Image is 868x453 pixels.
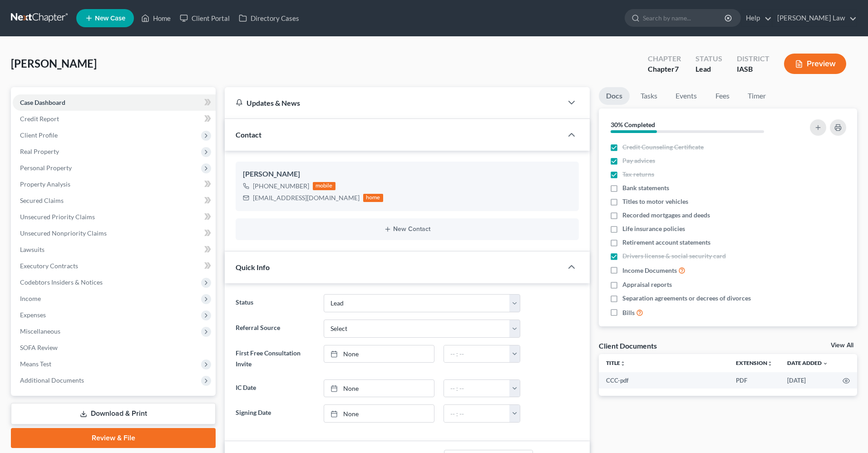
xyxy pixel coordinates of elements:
[695,54,722,64] div: Status
[668,87,704,105] a: Events
[243,169,572,180] div: [PERSON_NAME]
[780,372,835,389] td: [DATE]
[234,10,304,26] a: Directory Cases
[20,360,51,368] span: Means Test
[633,87,665,105] a: Tasks
[137,10,175,26] a: Home
[20,115,59,123] span: Credit Report
[643,10,726,26] input: Search by name...
[622,251,726,261] span: Drivers license & social security card
[622,280,672,289] span: Appraisal reports
[620,361,626,366] i: unfold_more
[253,193,360,202] div: [EMAIL_ADDRESS][DOMAIN_NAME]
[13,340,216,356] a: SOFA Review
[622,294,751,303] span: Separation agreements or decrees of divorces
[20,246,44,253] span: Lawsuits
[313,182,335,190] div: mobile
[444,405,510,422] input: -- : --
[236,98,552,108] div: Updates & News
[737,64,769,74] div: IASB
[444,380,510,397] input: -- : --
[599,87,630,105] a: Docs
[784,54,846,74] button: Preview
[20,311,46,319] span: Expenses
[231,320,319,338] label: Referral Source
[20,229,107,237] span: Unsecured Nonpriority Claims
[740,87,773,105] a: Timer
[20,131,58,139] span: Client Profile
[11,57,97,70] span: [PERSON_NAME]
[599,341,657,350] div: Client Documents
[622,170,654,179] span: Tax returns
[363,194,383,202] div: home
[231,404,319,423] label: Signing Date
[243,226,572,233] button: New Contact
[20,164,72,172] span: Personal Property
[20,344,58,351] span: SOFA Review
[444,345,510,363] input: -- : --
[324,380,434,397] a: None
[236,263,270,271] span: Quick Info
[236,130,261,139] span: Contact
[231,294,319,312] label: Status
[11,403,216,424] a: Download & Print
[324,405,434,422] a: None
[13,258,216,274] a: Executory Contracts
[95,15,125,22] span: New Case
[13,241,216,258] a: Lawsuits
[622,197,688,206] span: Titles to motor vehicles
[622,156,655,165] span: Pay advices
[622,266,677,275] span: Income Documents
[20,180,70,188] span: Property Analysis
[622,211,710,220] span: Recorded mortgages and deeds
[20,376,84,384] span: Additional Documents
[231,345,319,372] label: First Free Consultation Invite
[606,359,626,366] a: Titleunfold_more
[622,308,635,317] span: Bills
[622,183,669,192] span: Bank statements
[767,361,773,366] i: unfold_more
[20,213,95,221] span: Unsecured Priority Claims
[324,345,434,363] a: None
[13,94,216,111] a: Case Dashboard
[253,182,309,191] div: [PHONE_NUMBER]
[675,64,679,73] span: 7
[648,64,681,74] div: Chapter
[622,143,704,152] span: Credit Counseling Certificate
[729,372,780,389] td: PDF
[13,176,216,192] a: Property Analysis
[20,262,78,270] span: Executory Contracts
[175,10,234,26] a: Client Portal
[648,54,681,64] div: Chapter
[787,359,828,366] a: Date Added expand_more
[737,54,769,64] div: District
[823,361,828,366] i: expand_more
[741,10,772,26] a: Help
[20,278,103,286] span: Codebtors Insiders & Notices
[13,209,216,225] a: Unsecured Priority Claims
[695,64,722,74] div: Lead
[20,98,65,106] span: Case Dashboard
[736,359,773,366] a: Extensionunfold_more
[831,342,853,349] a: View All
[13,225,216,241] a: Unsecured Nonpriority Claims
[611,121,655,128] strong: 30% Completed
[708,87,737,105] a: Fees
[20,295,41,302] span: Income
[11,428,216,448] a: Review & File
[599,372,729,389] td: CCC-pdf
[20,148,59,155] span: Real Property
[231,379,319,398] label: IC Date
[20,327,60,335] span: Miscellaneous
[13,192,216,209] a: Secured Claims
[622,238,710,247] span: Retirement account statements
[20,197,64,204] span: Secured Claims
[13,111,216,127] a: Credit Report
[622,224,685,233] span: Life insurance policies
[773,10,857,26] a: [PERSON_NAME] Law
